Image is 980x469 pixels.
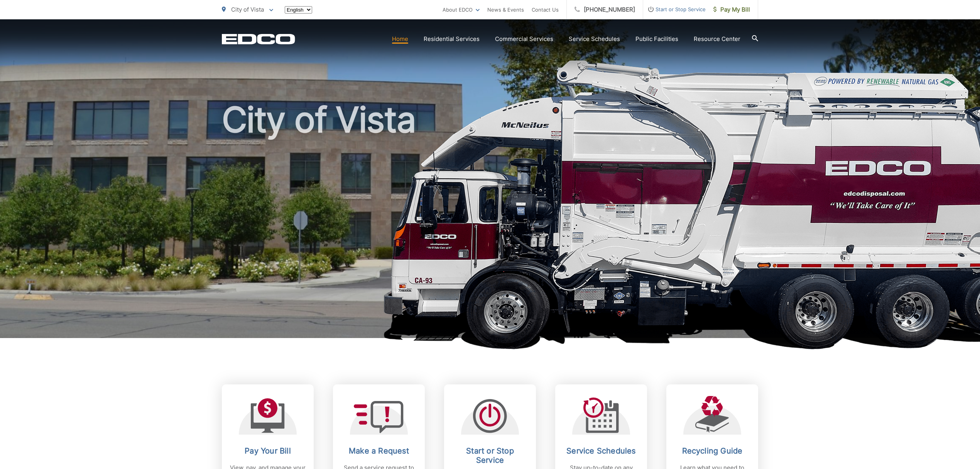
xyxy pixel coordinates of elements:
[713,5,750,14] span: Pay My Bill
[452,446,528,465] h2: Start or Stop Service
[532,5,559,14] a: Contact Us
[563,446,639,455] h2: Service Schedules
[694,34,740,44] a: Resource Center
[222,100,758,345] h1: City of Vista
[674,446,750,455] h2: Recycling Guide
[495,34,553,44] a: Commercial Services
[222,34,295,44] a: EDCD logo. Return to the homepage.
[230,446,306,455] h2: Pay Your Bill
[424,34,480,44] a: Residential Services
[569,34,620,44] a: Service Schedules
[341,446,417,455] h2: Make a Request
[231,6,264,13] span: City of Vista
[635,34,678,44] a: Public Facilities
[487,5,524,14] a: News & Events
[392,34,408,44] a: Home
[285,6,312,14] select: Select a language
[443,5,480,14] a: About EDCO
